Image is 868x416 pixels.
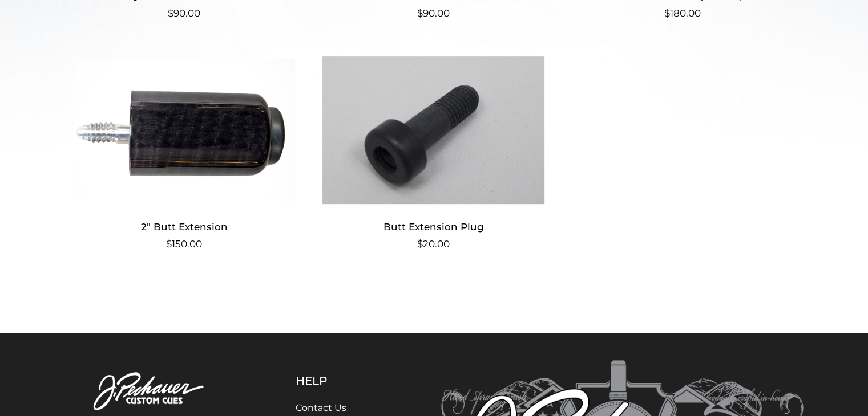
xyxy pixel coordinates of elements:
[322,53,544,207] img: Butt Extension Plug
[322,216,544,237] h2: Butt Extension Plug
[664,7,670,19] span: $
[417,238,423,250] span: $
[417,238,450,250] bdi: 20.00
[296,374,384,388] h5: Help
[296,402,346,413] a: Contact Us
[74,216,296,237] h2: 2″ Butt Extension
[74,53,296,252] a: 2″ Butt Extension $150.00
[166,238,172,250] span: $
[168,7,200,19] bdi: 90.00
[664,7,701,19] bdi: 180.00
[168,7,173,19] span: $
[417,7,450,19] bdi: 90.00
[166,238,202,250] bdi: 150.00
[74,53,296,207] img: 2" Butt Extension
[322,53,544,252] a: Butt Extension Plug $20.00
[417,7,423,19] span: $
